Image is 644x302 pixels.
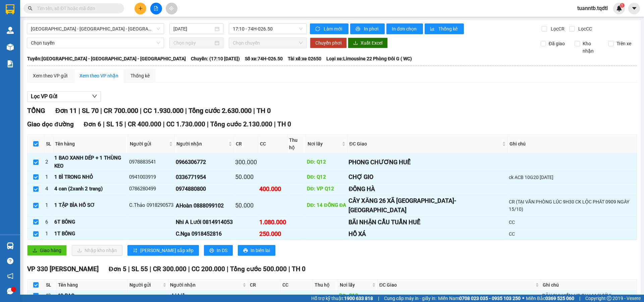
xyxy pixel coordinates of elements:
span: | [274,120,276,128]
span: | [163,120,165,128]
span: Người gửi [130,140,168,147]
strong: 1900 633 818 [344,296,373,301]
div: 50.000 [235,172,257,182]
span: ĐC Giao [349,140,500,147]
span: Người gửi [129,281,161,289]
input: Chọn ngày [173,39,213,47]
th: Ghi chú [541,280,637,291]
th: Tên hàng [56,280,128,291]
span: Tổng cước 500.000 [230,265,287,273]
th: CC [258,135,287,153]
div: CHỢ GIO [348,172,506,182]
span: Miền Bắc [526,295,574,302]
img: icon-new-feature [616,5,622,11]
span: Trên xe [614,40,634,47]
span: Thống kê [438,25,459,33]
button: caret-down [628,3,640,14]
div: 0941003919 [129,173,173,181]
span: bar-chart [430,26,436,32]
span: Xuất Excel [361,39,382,47]
div: 4 can (2xanh 2 trang) [54,185,127,193]
div: 1 [45,201,52,209]
div: 0786280499 [129,185,173,193]
div: Thống kê [130,72,150,79]
th: CC [281,280,313,291]
span: | [124,120,126,128]
div: ck ACB 10G20 [DATE] [509,174,636,181]
span: question-circle [7,258,13,264]
span: CR 700.000 [104,107,138,115]
span: Kho nhận [580,40,603,55]
b: Tuyến: [GEOGRAPHIC_DATA] - [GEOGRAPHIC_DATA] - [GEOGRAPHIC_DATA] [27,56,186,61]
span: | [150,265,151,273]
span: printer [209,248,214,253]
div: 0978883541 [129,158,173,166]
div: DĐ: VP Q12 [307,185,346,193]
span: SL 70 [82,107,99,115]
th: SL [44,280,56,291]
span: Nơi lấy [340,281,371,289]
div: PHONG CHƯƠNG HUẾ [348,158,506,167]
span: Tổng cước 2.630.000 [189,107,252,115]
button: Lọc VP Gửi [27,91,101,102]
span: copyright [607,296,611,301]
span: plus [138,6,143,11]
span: Hỗ trợ kỹ thuật: [311,295,373,302]
div: 6 [45,218,52,226]
th: Tên hàng [53,135,128,153]
span: printer [356,26,361,32]
button: printerIn DS [204,245,233,256]
span: | [579,295,580,302]
img: warehouse-icon [7,27,14,34]
span: | [227,265,228,273]
div: 1 [45,173,52,181]
button: downloadXuất Excel [348,38,388,48]
span: CR 300.000 [153,265,186,273]
span: | [100,107,102,115]
div: Xem theo VP gửi [33,72,67,79]
span: CC 1.930.000 [143,107,183,115]
div: DĐ: Q12 [307,173,346,181]
div: 1.080.000 [259,218,286,227]
span: Tài xế: xe 02650 [288,55,321,62]
div: ĐẬU CHỊ HIỀN, VP ĐH LM CƯỚC [542,292,636,299]
div: DĐ: 14 ĐỐNG ĐA [307,201,346,209]
span: Loại xe: Limousine 22 Phòng Đôi G ( WC) [326,55,412,62]
span: | [128,265,130,273]
div: Nhi A Lưới 0814914053 [176,218,233,226]
span: [PERSON_NAME] sắp xếp [140,247,194,254]
span: In biên lai [251,247,270,254]
div: CC [509,219,636,226]
span: Đơn 6 [84,120,102,128]
button: file-add [150,3,162,14]
span: CC 1.730.000 [166,120,205,128]
div: DĐ: Q12 [339,292,376,300]
span: caret-down [631,5,637,11]
div: AHoàn 0888099102 [176,201,233,210]
th: CR [248,280,280,291]
div: C.Nga 0918452816 [176,230,233,238]
span: Lọc CR [548,25,566,33]
div: 0974880800 [176,185,233,193]
span: download [353,41,358,46]
div: DĐ: Q12 [307,158,346,166]
div: CR (TẠI VĂN PHÒNG LÚC 9H30 CK LỘC PHÁT 0909 NGÀY 15/10) [509,198,636,213]
input: 15/10/2025 [173,25,213,33]
div: 40 BAO [57,292,126,300]
span: ⚪️ [522,297,524,300]
div: ĐÔNG HÀ [348,184,506,194]
span: Người nhận [176,140,227,147]
span: Đà Lạt - Nha Trang - Đà Nẵng [31,24,160,34]
span: | [103,120,105,128]
div: 4 [45,185,52,193]
div: 0966306772 [176,158,233,166]
div: 40 [45,292,55,300]
div: 0336771954 [176,173,233,181]
span: | [188,265,190,273]
span: TH 0 [277,120,291,128]
span: SL 55 [131,265,148,273]
div: 300.000 [235,158,257,167]
div: Xem theo VP nhận [79,72,118,79]
span: CR 400.000 [128,120,161,128]
span: upload [33,248,37,253]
